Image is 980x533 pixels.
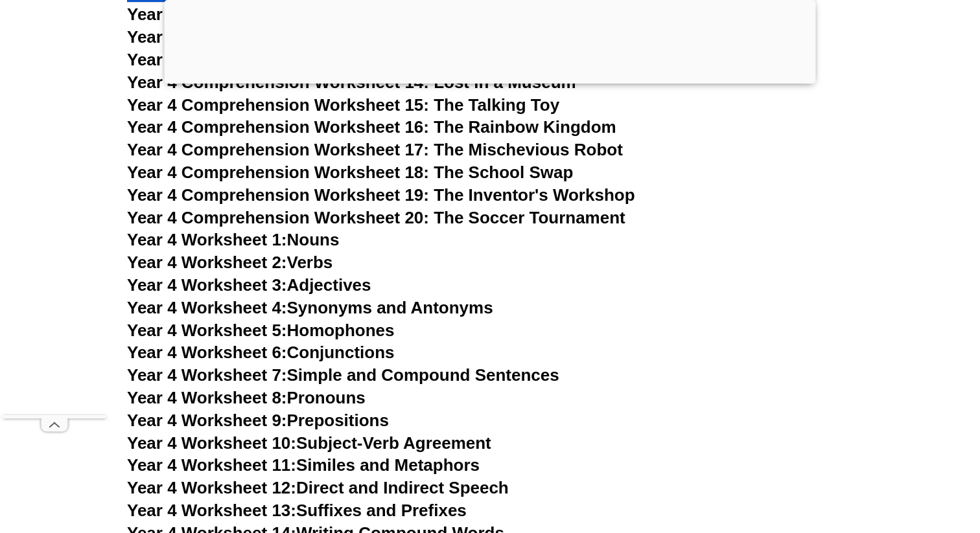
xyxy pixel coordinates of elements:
a: Year 4 Comprehension Worksheet 13: The Lost Book [127,50,551,69]
span: Year 4 Worksheet 11: [127,455,296,475]
span: Year 4 Worksheet 12: [127,478,296,497]
span: Year 4 Worksheet 8: [127,388,287,407]
a: Year 4 Comprehension Worksheet 12: The Flying Adventure [127,27,605,47]
a: Year 4 Comprehension Worksheet 14: Lost in a Museum [127,73,576,92]
a: Year 4 Worksheet 2:Verbs [127,253,332,272]
a: Year 4 Worksheet 7:Simple and Compound Sentences [127,365,559,385]
a: Year 4 Comprehension Worksheet 17: The Mischevious Robot [127,140,623,159]
span: Year 4 Worksheet 2: [127,253,287,272]
a: Year 4 Worksheet 5:Homophones [127,321,395,340]
a: Year 4 Worksheet 3:Adjectives [127,275,371,295]
a: Year 4 Worksheet 12:Direct and Indirect Speech [127,478,509,497]
span: Year 4 Worksheet 9: [127,411,287,430]
a: Year 4 Comprehension Worksheet 11: The School Play [127,5,564,24]
a: Year 4 Worksheet 4:Synonyms and Antonyms [127,298,493,317]
span: Year 4 Worksheet 4: [127,298,287,317]
a: Year 4 Worksheet 6:Conjunctions [127,343,395,362]
a: Year 4 Comprehension Worksheet 20: The Soccer Tournament [127,208,625,227]
a: Year 4 Worksheet 9:Prepositions [127,411,389,430]
span: Year 4 Worksheet 13: [127,501,296,520]
span: Year 4 Worksheet 1: [127,230,287,249]
span: Year 4 Worksheet 6: [127,343,287,362]
a: Year 4 Worksheet 8:Pronouns [127,388,366,407]
a: Year 4 Worksheet 13:Suffixes and Prefixes [127,501,467,520]
a: Year 4 Worksheet 11:Similes and Metaphors [127,455,480,475]
a: Year 4 Worksheet 1:Nouns [127,230,339,249]
span: Year 4 Worksheet 3: [127,275,287,295]
span: Year 4 Worksheet 7: [127,365,287,385]
span: Year 4 Worksheet 5: [127,321,287,340]
a: Year 4 Comprehension Worksheet 16: The Rainbow Kingdom [127,117,616,137]
a: Year 4 Comprehension Worksheet 19: The Inventor's Workshop [127,185,635,205]
span: Year 4 Worksheet 10: [127,433,296,453]
a: Year 4 Worksheet 10:Subject-Verb Agreement [127,433,491,453]
iframe: Advertisement [3,27,106,415]
iframe: Chat Widget [758,387,980,533]
a: Year 4 Comprehension Worksheet 15: The Talking Toy [127,95,559,115]
a: Year 4 Comprehension Worksheet 18: The School Swap [127,163,573,182]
